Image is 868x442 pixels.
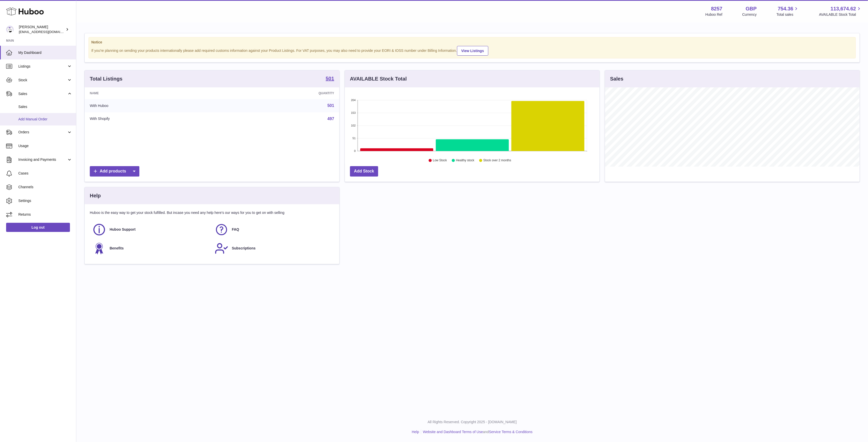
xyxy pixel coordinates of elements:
[819,12,862,17] span: AVAILABLE Stock Total
[91,45,853,56] div: If you're planning on sending your products internationally please add required customs informati...
[85,112,222,125] td: With Shopify
[778,5,793,12] span: 754.36
[18,130,67,135] span: Orders
[18,78,67,83] span: Stock
[6,223,70,232] a: Log out
[327,117,334,121] a: 497
[80,420,864,424] p: All Rights Reserved. Copyright 2025 - [DOMAIN_NAME]
[232,246,256,251] span: Subscriptions
[19,25,65,34] div: [PERSON_NAME]
[711,5,723,12] strong: 8257
[351,99,356,102] text: 204
[215,242,332,255] a: Subscriptions
[232,227,239,232] span: FAQ
[91,40,853,45] strong: Notice
[110,246,124,251] span: Benefits
[18,171,72,176] span: Cases
[457,46,488,56] a: View Listings
[18,117,72,122] span: Add Manual Order
[18,50,72,55] span: My Dashboard
[110,227,136,232] span: Huboo Support
[421,430,533,434] li: and
[326,76,334,82] a: 501
[85,87,222,99] th: Name
[18,64,67,69] span: Listings
[92,242,210,255] a: Benefits
[90,192,101,199] h3: Help
[483,159,511,162] text: Stock over 2 months
[351,124,356,127] text: 102
[215,223,332,236] a: FAQ
[354,149,356,152] text: 0
[831,5,856,12] span: 113,674.62
[18,185,72,190] span: Channels
[90,166,139,177] a: Add products
[90,75,123,82] h3: Total Listings
[90,210,334,215] p: Huboo is the easy way to get your stock fulfilled. But incase you need any help here's our ways f...
[433,159,447,162] text: Low Stock
[6,26,14,33] img: don@skinsgolf.com
[18,91,67,96] span: Sales
[776,12,799,17] span: Total sales
[489,430,533,434] a: Service Terms & Conditions
[18,198,72,203] span: Settings
[456,159,475,162] text: Healthy stock
[819,5,862,17] a: 113,674.62 AVAILABLE Stock Total
[350,166,378,177] a: Add Stock
[610,75,623,82] h3: Sales
[327,103,334,108] a: 501
[423,430,483,434] a: Website and Dashboard Terms of Use
[18,157,67,162] span: Invoicing and Payments
[705,12,723,17] div: Huboo Ref
[746,5,757,12] strong: GBP
[412,430,419,434] a: Help
[776,5,799,17] a: 754.36 Total sales
[222,87,339,99] th: Quantity
[351,111,356,114] text: 153
[18,104,72,109] span: Sales
[85,99,222,112] td: With Huboo
[326,76,334,81] strong: 501
[18,144,72,148] span: Usage
[350,75,407,82] h3: AVAILABLE Stock Total
[352,137,356,140] text: 51
[18,212,72,217] span: Returns
[742,12,757,17] div: Currency
[92,223,210,236] a: Huboo Support
[19,30,75,34] span: [EMAIL_ADDRESS][DOMAIN_NAME]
